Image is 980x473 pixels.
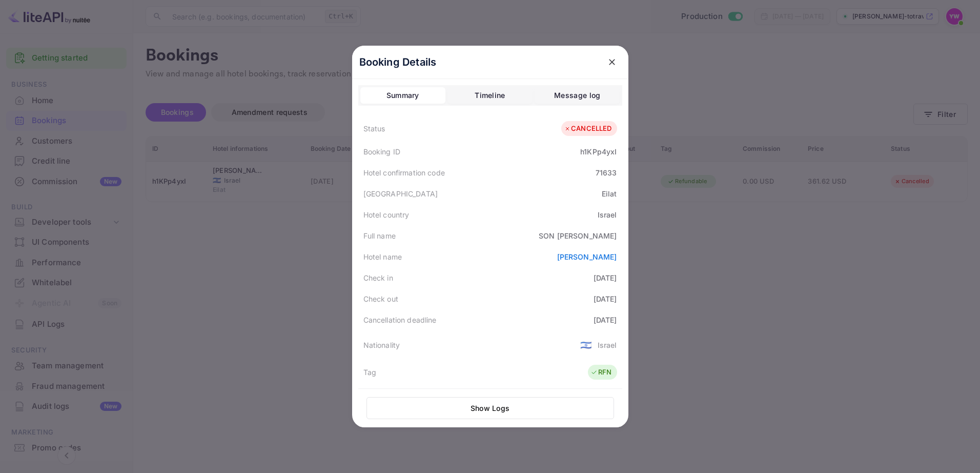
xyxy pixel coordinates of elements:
[363,167,445,178] div: Hotel confirmation code
[359,54,437,70] p: Booking Details
[554,89,600,102] div: Message log
[539,230,617,241] div: SON [PERSON_NAME]
[590,367,611,378] div: RFN
[447,87,533,104] button: Timeline
[603,53,621,71] button: close
[363,314,437,325] div: Cancellation deadline
[363,272,393,283] div: Check in
[363,340,400,350] div: Nationality
[360,87,445,104] button: Summary
[363,123,385,134] div: Status
[580,336,592,354] span: United States
[598,340,617,350] div: Israel
[363,367,376,378] div: Tag
[580,146,617,157] div: h1KPp4yxI
[363,209,410,220] div: Hotel country
[564,124,611,134] div: CANCELLED
[386,89,419,102] div: Summary
[598,209,617,220] div: Israel
[363,293,398,304] div: Check out
[363,188,438,199] div: [GEOGRAPHIC_DATA]
[594,293,617,304] div: [DATE]
[594,314,617,325] div: [DATE]
[366,397,614,419] button: Show Logs
[535,87,620,104] button: Message log
[363,146,401,157] div: Booking ID
[363,251,402,262] div: Hotel name
[557,252,617,261] a: [PERSON_NAME]
[594,272,617,283] div: [DATE]
[475,89,505,102] div: Timeline
[602,188,617,199] div: Eilat
[596,167,617,178] div: 71633
[363,230,396,241] div: Full name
